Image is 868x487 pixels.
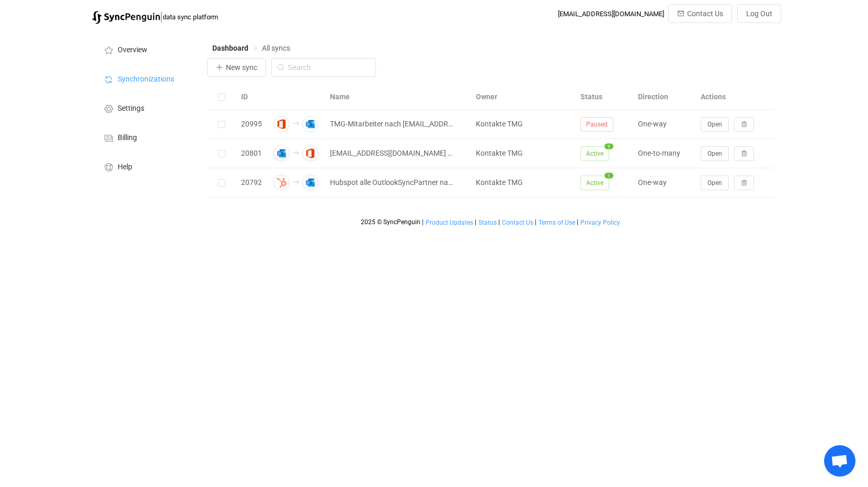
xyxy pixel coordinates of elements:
div: 20801 [236,147,267,159]
a: Terms of Use [538,219,576,226]
span: Overview [118,46,147,54]
div: 20792 [236,177,267,189]
a: Open [701,149,729,157]
span: Synchronizations [118,75,174,84]
span: New sync [226,63,257,72]
span: Hubspot alle OutlookSyncPartner nach [EMAIL_ADDRESS][DOMAIN_NAME] [330,177,453,189]
span: Contact Us [687,9,723,18]
a: Open chat [824,445,855,477]
input: Search [271,58,376,77]
span: Paused [580,117,613,132]
img: outlook.png [302,175,318,191]
span: [EMAIL_ADDRESS][DOMAIN_NAME] Sync to OSP aus Hubspot und TMG-Mitarbeiter [330,147,453,159]
span: All syncs [262,44,290,52]
div: Owner [471,91,575,103]
span: | [475,218,476,226]
span: Help [118,163,132,171]
span: 2025 © SyncPenguin [361,218,420,226]
span: Active [580,146,609,161]
div: Direction [633,91,695,103]
div: [EMAIL_ADDRESS][DOMAIN_NAME] [558,10,664,18]
div: 20995 [236,118,267,130]
span: | [422,218,424,226]
span: Log Out [746,9,772,18]
span: 9 [604,143,613,149]
div: One-to-many [633,147,695,159]
div: One-way [633,177,695,189]
span: Terms of Use [539,219,575,226]
div: Name [325,91,471,103]
span: | [498,218,500,226]
button: Open [701,146,729,161]
span: Open [707,121,722,128]
div: Breadcrumb [212,44,290,52]
a: Settings [92,93,197,122]
img: outlook.png [273,145,290,161]
div: Actions [695,91,774,103]
button: Contact Us [668,4,732,23]
img: syncpenguin.svg [92,11,160,24]
span: TMG-Mitarbeiter nach [EMAIL_ADDRESS][DOMAIN_NAME] (Händisch anstossen, bei Änderungen) [330,118,453,130]
a: Privacy Policy [580,219,621,226]
span: Active [580,176,609,190]
div: One-way [633,118,695,130]
a: |data sync platform [92,9,218,24]
span: Status [478,219,497,226]
img: microsoft365.png [302,145,318,161]
span: Kontakte TMG [476,178,523,187]
img: microsoft365.png [273,116,290,132]
button: Log Out [737,4,781,23]
span: Dashboard [212,44,248,52]
a: Help [92,152,197,181]
a: Contact Us [501,219,534,226]
span: Open [707,150,722,157]
a: Overview [92,34,197,64]
img: outlook.png [302,116,318,132]
button: Open [701,176,729,190]
span: Kontakte TMG [476,120,523,128]
span: Privacy Policy [580,219,620,226]
a: Status [478,219,497,226]
span: Settings [118,105,144,113]
span: | [535,218,536,226]
button: Open [701,117,729,132]
span: Open [707,179,722,187]
a: Open [701,178,729,187]
span: data sync platform [163,13,218,21]
a: Billing [92,122,197,152]
span: Contact Us [502,219,533,226]
a: Product Updates [425,219,474,226]
span: | [160,9,163,24]
img: hubspot.png [273,175,290,191]
div: ID [236,91,267,103]
span: Kontakte TMG [476,149,523,157]
span: Product Updates [426,219,473,226]
span: 1 [604,172,613,178]
span: | [577,218,578,226]
a: Synchronizations [92,64,197,93]
button: New sync [207,58,266,77]
a: Open [701,120,729,128]
div: Status [575,91,633,103]
span: Billing [118,134,137,142]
